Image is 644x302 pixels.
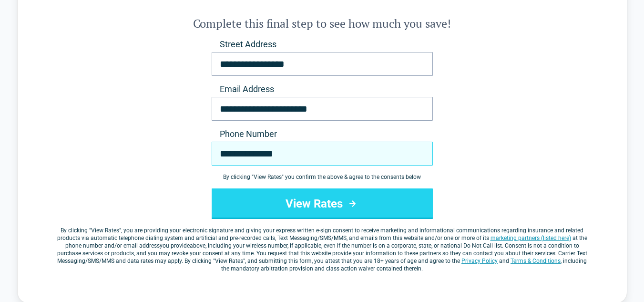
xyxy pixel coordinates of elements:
h2: Complete this final step to see how much you save! [56,16,589,31]
label: Phone Number [212,128,433,140]
label: Email Address [212,83,433,95]
a: Terms & Conditions [511,258,561,264]
a: Privacy Policy [461,258,498,264]
label: By clicking " ", you are providing your electronic signature and giving your express written e-si... [56,227,589,272]
span: View Rates [91,227,119,234]
label: Street Address [212,39,433,50]
button: View Rates [212,188,433,219]
div: By clicking " View Rates " you confirm the above & agree to the consents below [212,173,433,181]
a: marketing partners (listed here) [491,235,571,241]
